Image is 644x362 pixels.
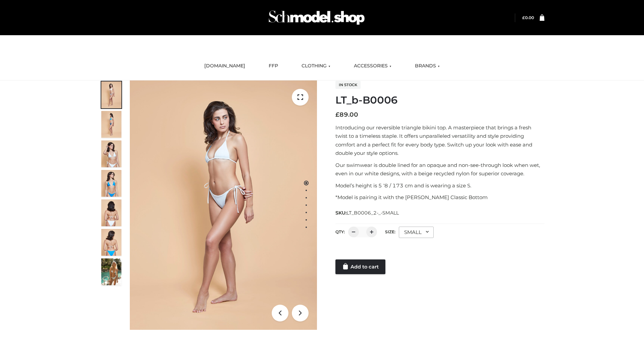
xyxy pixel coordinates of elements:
[522,15,534,20] a: £0.00
[335,259,385,274] a: Add to cart
[101,199,121,226] img: ArielClassicBikiniTop_CloudNine_AzureSky_OW114ECO_7-scaled.jpg
[335,161,544,178] p: Our swimwear is double lined for an opaque and non-see-through look when wet, even in our white d...
[101,81,121,108] img: ArielClassicBikiniTop_CloudNine_AzureSky_OW114ECO_1-scaled.jpg
[335,111,339,118] span: £
[266,4,367,31] img: Schmodel Admin 964
[346,210,399,216] span: LT_B0006_2-_-SMALL
[335,123,544,158] p: Introducing our reversible triangle bikini top. A masterpiece that brings a fresh twist to a time...
[349,59,396,73] a: ACCESSORIES
[130,80,317,330] img: ArielClassicBikiniTop_CloudNine_AzureSky_OW114ECO_1
[410,59,445,73] a: BRANDS
[399,227,434,238] div: SMALL
[335,81,361,89] span: In stock
[335,181,544,190] p: Model’s height is 5 ‘8 / 173 cm and is wearing a size S.
[335,193,544,202] p: *Model is pairing it with the [PERSON_NAME] Classic Bottom
[264,59,283,73] a: FFP
[385,229,395,234] label: Size:
[335,94,544,106] h1: LT_b-B0006
[199,59,250,73] a: [DOMAIN_NAME]
[297,59,335,73] a: CLOTHING
[101,170,121,197] img: ArielClassicBikiniTop_CloudNine_AzureSky_OW114ECO_4-scaled.jpg
[335,229,345,234] label: QTY:
[101,140,121,167] img: ArielClassicBikiniTop_CloudNine_AzureSky_OW114ECO_3-scaled.jpg
[522,15,525,20] span: £
[335,209,399,217] span: SKU:
[335,111,358,118] bdi: 89.00
[101,111,121,138] img: ArielClassicBikiniTop_CloudNine_AzureSky_OW114ECO_2-scaled.jpg
[522,15,534,20] bdi: 0.00
[101,258,121,285] img: Arieltop_CloudNine_AzureSky2.jpg
[101,229,121,256] img: ArielClassicBikiniTop_CloudNine_AzureSky_OW114ECO_8-scaled.jpg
